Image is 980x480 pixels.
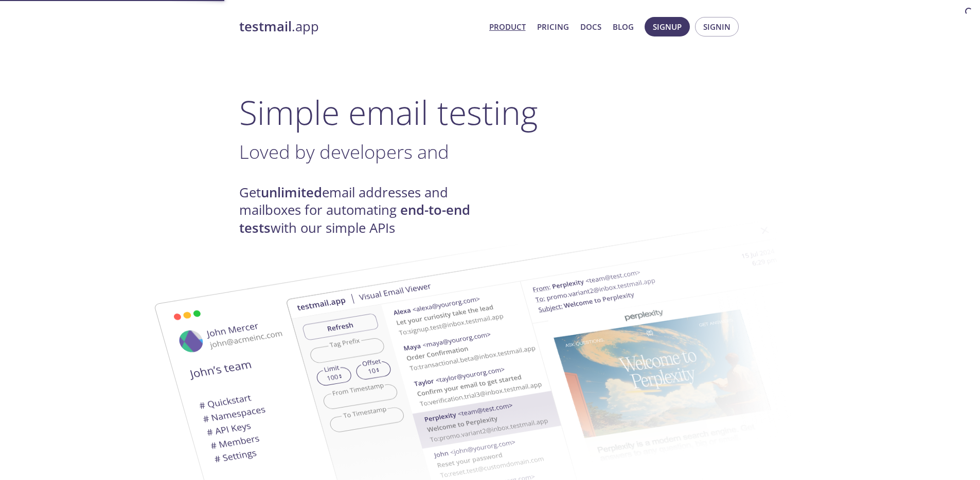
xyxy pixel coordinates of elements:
[239,18,481,35] a: testmail.app
[489,20,526,33] a: Product
[695,17,739,36] button: Signin
[239,139,449,164] span: Loved by developers and
[613,20,634,33] a: Blog
[537,20,569,33] a: Pricing
[653,20,682,33] span: Signup
[239,201,470,236] strong: end-to-end tests
[239,17,292,35] strong: testmail
[703,20,730,33] span: Signin
[645,17,690,36] button: Signup
[239,184,490,237] h4: Get email addresses and mailboxes for automating with our simple APIs
[261,183,322,201] strong: unlimited
[580,20,601,33] a: Docs
[239,93,741,132] h1: Simple email testing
